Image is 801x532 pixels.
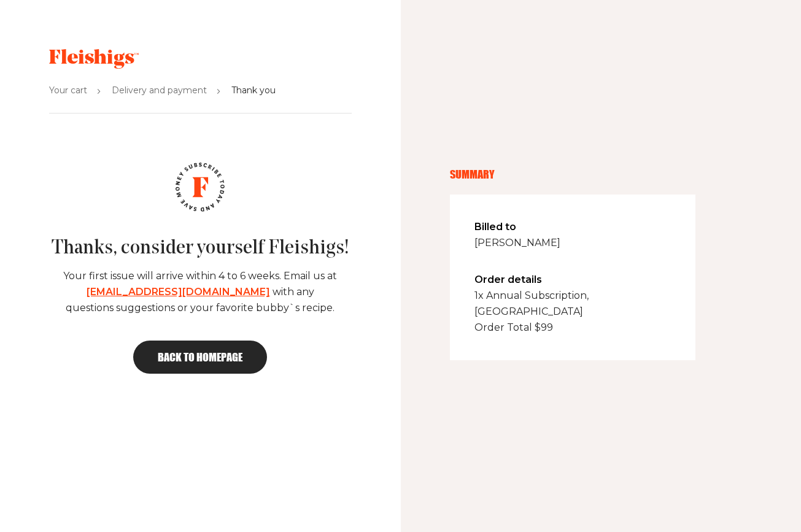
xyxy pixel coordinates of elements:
p: Thanks, consider yourself Fleishigs! [52,236,349,261]
span: Thank you [231,83,276,98]
span: Order details [474,272,671,288]
span: Back to homepage [158,352,242,363]
span: Order Total $ 99 [474,320,671,336]
span: SUMMARY [450,166,695,182]
a: [EMAIL_ADDRESS][DOMAIN_NAME] [87,286,270,298]
a: Back to homepage [133,341,267,374]
span: [PERSON_NAME] [474,235,671,251]
span: Billed to [474,219,671,235]
span: Your cart [49,83,87,98]
p: Your first issue will arrive within 4 to 6 weeks. Email us at with any questions suggestions or y... [63,268,338,316]
span: Delivery and payment [112,83,207,98]
span: 1x Annual Subscription, [GEOGRAPHIC_DATA] [474,288,671,320]
img: logo [176,163,225,212]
